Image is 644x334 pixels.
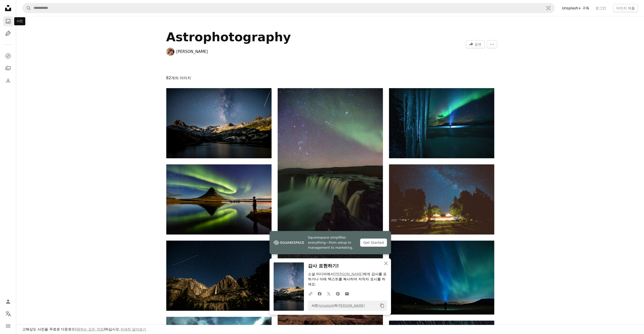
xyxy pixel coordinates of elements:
a: 사진 [3,16,13,26]
a: 밤에 검은 하늘 아래 바위 산의 로우 앵글 사진 [166,273,272,278]
a: 오로라 밤하늘 아래 서 있는 사람의 실루엣 [389,275,494,280]
button: 언어 [3,309,13,319]
a: Unsplash [319,304,334,307]
a: 일러스트 [3,28,13,38]
a: 오로라 조명 아래 폭포 근처에 앉아있는 사람 [278,165,383,169]
a: 회색 흐린 하늘 아래 갈색과 검은 색 산 [166,121,272,125]
img: 하늘에 오로라 조명이 있는 수역 옆에 서 있는 남자 [166,164,272,234]
button: 이 이미지 공유 [466,40,485,48]
span: Squarespace simplifies everything—from setup to management to marketing. [308,235,356,250]
a: 이메일로 공유에 공유 [342,288,351,299]
a: 컬렉션 [3,63,13,73]
h3: 고해상도 사진을 무료로 다운로드( )하십시오. [22,327,146,332]
a: 탐색 [3,51,13,61]
a: 나무와 잔디밭 옆의 집 [389,197,494,202]
h3: 감사 표현하기! [308,262,387,270]
a: 홈 — Unsplash [3,3,13,14]
a: Unsplash+ 구독 [559,4,592,12]
img: Paarth Gupta의 프로필로 이동 [166,48,174,56]
div: Get Started [360,239,387,247]
img: file-1747939142011-51e5cc87e3c9 [274,239,304,246]
a: 하늘에 오로라 조명이 있는 수역 옆에 서 있는 남자 [166,197,272,202]
a: 다운로드 내역 [3,75,13,85]
span: 82개의 이미지 [166,74,191,82]
button: 이미지 제출 [613,4,638,12]
button: 메뉴 [3,321,13,331]
button: 시각적 검색 [542,3,554,13]
button: Unsplash 검색 [23,3,31,13]
img: 오로라 밤하늘 아래 서 있는 사람의 실루엣 [389,241,494,315]
a: 로그인 [592,4,609,12]
form: 사이트 전체에서 이미지 찾기 [22,3,555,13]
a: [PERSON_NAME] [176,49,208,54]
button: 더 많은 작업 [487,40,497,48]
a: 자세히 알아보기 [120,327,146,331]
a: Facebook에 공유 [315,288,324,299]
div: Astrophotography [166,30,383,44]
span: 공유 [474,41,482,48]
button: 클립보드에 복사하기 [378,301,386,310]
p: 소셜 미디어에서 에게 감사를 표하거나 아래 텍스트를 복사하여 저작자 표시를 하세요. [308,272,387,287]
span: 사진: 의 [309,302,365,310]
a: [PERSON_NAME] [337,304,365,307]
a: Pinterest에 공유 [333,288,342,299]
img: 나무와 잔디밭 옆의 집 [389,164,494,234]
img: 오로라 조명 아래 폭포 근처에 앉아있는 사람 [278,88,383,246]
a: Squarespace simplifies everything—from setup to management to marketing.Get Started [269,231,391,254]
a: Twitter에 공유 [324,288,333,299]
a: 로그인 / 가입 [3,297,13,307]
img: 회색 흐린 하늘 아래 갈색과 검은 색 산 [166,88,272,158]
a: [PERSON_NAME] [334,272,363,276]
a: 원하는 모든 작업 [77,327,104,331]
img: 녹색 및 파란색 오로라 조명 [389,88,494,158]
a: 녹색 및 파란색 오로라 조명 [389,121,494,125]
img: 밤에 검은 하늘 아래 바위 산의 로우 앵글 사진 [166,241,272,311]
